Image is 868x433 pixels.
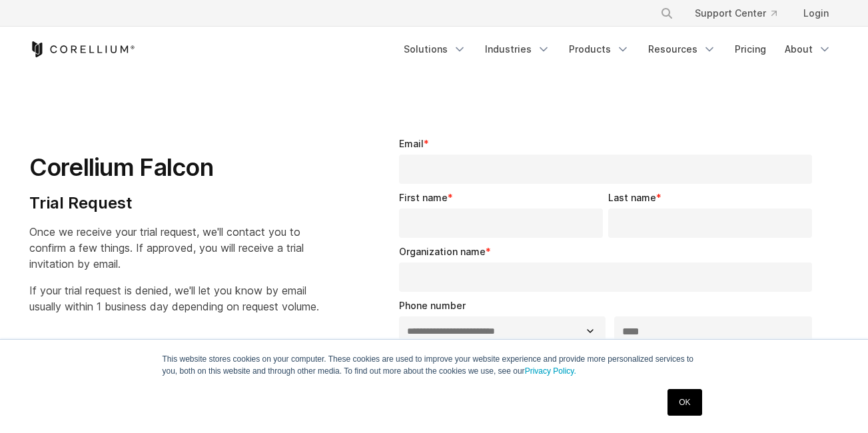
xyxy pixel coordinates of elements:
[477,37,558,61] a: Industries
[29,225,304,270] span: Once we receive your trial request, we'll contact you to confirm a few things. If approved, you w...
[684,1,787,25] a: Support Center
[399,300,466,311] span: Phone number
[29,153,319,183] h1: Corellium Falcon
[29,284,319,313] span: If your trial request is denied, we'll let you know by email usually within 1 business day depend...
[667,389,701,416] a: OK
[399,246,486,257] span: Organization name
[655,1,679,25] button: Search
[644,1,839,25] div: Navigation Menu
[777,37,839,61] a: About
[727,37,774,61] a: Pricing
[163,353,706,377] p: This website stores cookies on your computer. These cookies are used to improve your website expe...
[29,41,135,57] a: Corellium Home
[399,192,448,203] span: First name
[399,138,424,149] span: Email
[640,37,724,61] a: Resources
[525,366,576,376] a: Privacy Policy.
[29,193,319,213] h4: Trial Request
[608,192,656,203] span: Last name
[561,37,638,61] a: Products
[396,37,839,61] div: Navigation Menu
[793,1,839,25] a: Login
[396,37,474,61] a: Solutions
